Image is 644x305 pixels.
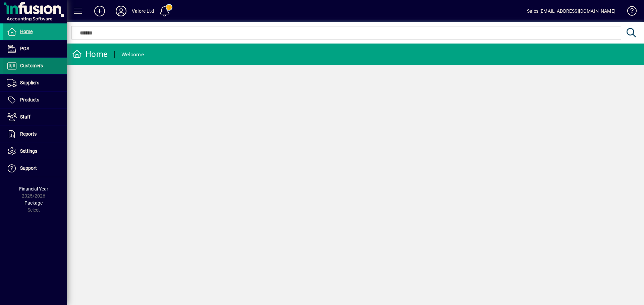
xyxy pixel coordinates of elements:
span: Settings [20,148,37,154]
button: Add [89,5,110,17]
span: POS [20,46,29,51]
a: Reports [3,126,67,143]
span: Support [20,165,37,171]
a: Products [3,92,67,108]
div: Welcome [121,49,144,60]
span: Staff [20,114,31,120]
button: Profile [110,5,132,17]
span: Products [20,97,39,102]
span: Reports [20,131,37,137]
a: Settings [3,143,67,160]
a: Suppliers [3,75,67,91]
span: Suppliers [20,80,39,85]
a: Staff [3,109,67,126]
a: Customers [3,58,67,74]
div: Home [72,49,108,60]
div: Sales [EMAIL_ADDRESS][DOMAIN_NAME] [527,6,615,16]
span: Financial Year [19,186,48,192]
span: Customers [20,63,43,68]
a: Support [3,160,67,177]
div: Valore Ltd [132,6,154,16]
span: Home [20,29,33,34]
span: Package [24,200,43,206]
a: Knowledge Base [622,1,636,23]
a: POS [3,41,67,57]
